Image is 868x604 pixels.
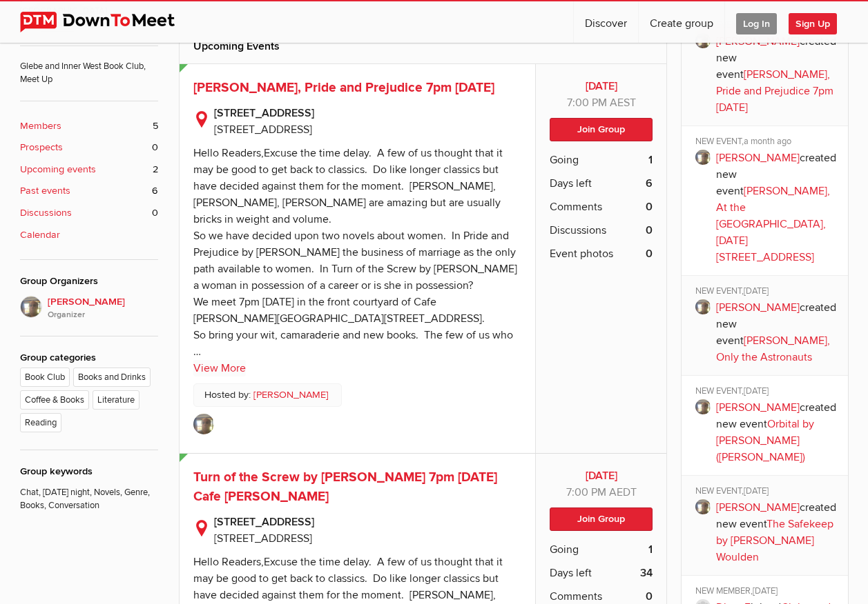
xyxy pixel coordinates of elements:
span: 5 [153,119,158,134]
b: Calendar [20,228,60,243]
a: Create group [639,1,724,43]
a: [PERSON_NAME] [716,34,800,48]
b: [DATE] [550,78,653,94]
a: Members 5 [20,119,158,134]
a: Orbital by [PERSON_NAME] ([PERSON_NAME]) [716,417,814,464]
div: Hello Readers,Excuse the time delay. A few of us thought that it may be good to get back to class... [193,146,517,359]
a: Turn of the Screw by [PERSON_NAME] 7pm [DATE] Cafe [PERSON_NAME] [193,469,497,505]
b: 0 [646,222,653,239]
span: 0 [152,205,158,221]
span: Log In [736,13,777,34]
p: created new event [716,399,838,465]
b: Upcoming events [20,162,96,177]
span: Comments [550,199,602,215]
a: [PERSON_NAME], Pride and Prejudice 7pm [DATE] [193,79,494,96]
b: Past events [20,183,70,199]
a: [PERSON_NAME] [716,401,800,414]
div: Group Organizers [20,274,158,289]
a: [PERSON_NAME], Pride and Prejudice 7pm [DATE] [716,68,833,114]
a: [PERSON_NAME] [716,501,800,514]
span: Going [550,152,579,168]
span: 7:00 PM [566,485,606,499]
span: Days left [550,565,592,581]
span: [DATE] [744,385,769,396]
span: Event photos [550,245,613,262]
b: 6 [646,175,653,192]
span: [DATE] [753,585,778,596]
b: 1 [648,541,653,558]
span: Discussions [550,222,606,239]
img: Njal H [193,414,214,434]
button: Join Group [550,507,653,531]
span: Sign Up [789,13,837,34]
span: a month ago [744,136,791,147]
span: Days left [550,175,592,192]
span: Going [550,541,579,558]
b: [STREET_ADDRESS] [214,514,522,530]
b: 0 [646,245,653,262]
span: [DATE] [744,485,769,496]
div: Group categories [20,350,158,365]
p: Hosted by: [193,383,342,407]
p: created new event [716,299,838,365]
a: The Safekeep by [PERSON_NAME] Woulden [716,517,833,564]
i: Organizer [48,309,158,321]
span: 6 [152,183,158,199]
span: [STREET_ADDRESS] [214,123,312,137]
a: [PERSON_NAME]Organizer [20,296,158,322]
span: Australia/Sydney [609,485,637,499]
div: NEW EVENT, [695,385,838,399]
span: [STREET_ADDRESS] [214,532,312,545]
a: [PERSON_NAME], At the [GEOGRAPHIC_DATA], [DATE][STREET_ADDRESS] [716,184,830,264]
a: [PERSON_NAME] [253,387,329,403]
div: NEW EVENT, [695,136,838,150]
a: Past events 6 [20,183,158,199]
a: Upcoming events 2 [20,162,158,177]
h2: Upcoming Events [193,30,653,63]
div: NEW MEMBER, [695,585,838,599]
a: Log In [725,1,788,43]
b: [DATE] [550,467,653,484]
b: 1 [648,152,653,168]
img: Njal H [20,296,42,318]
span: 7:00 PM [567,96,607,110]
b: Members [20,119,61,134]
a: Prospects 0 [20,140,158,155]
a: [PERSON_NAME] [716,151,800,165]
span: [DATE] [744,285,769,296]
img: DownToMeet [20,12,196,32]
a: Calendar [20,228,158,243]
p: created new event [716,33,838,116]
a: Sign Up [789,1,848,43]
span: Glebe and Inner West Book Club, Meet Up [20,46,158,87]
a: [PERSON_NAME] [716,301,800,314]
div: NEW EVENT, [695,485,838,499]
span: 2 [153,162,158,177]
span: Australia/Sydney [610,96,636,110]
div: Group keywords [20,464,158,479]
p: created new event [716,499,838,565]
a: Discussions 0 [20,205,158,221]
button: Join Group [550,118,653,141]
a: [PERSON_NAME], Only the Astronauts [716,334,830,364]
span: 0 [152,140,158,155]
a: Discover [574,1,638,43]
b: Prospects [20,140,63,155]
b: 0 [646,199,653,215]
div: NEW EVENT, [695,285,838,299]
span: [PERSON_NAME] [48,294,158,322]
b: 34 [640,565,653,581]
a: View More [193,360,246,376]
p: Chat, [DATE] night, Novels, Genre, Books, Conversation [20,479,158,513]
b: Discussions [20,205,72,221]
p: created new event [716,150,838,265]
b: [STREET_ADDRESS] [214,105,522,121]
